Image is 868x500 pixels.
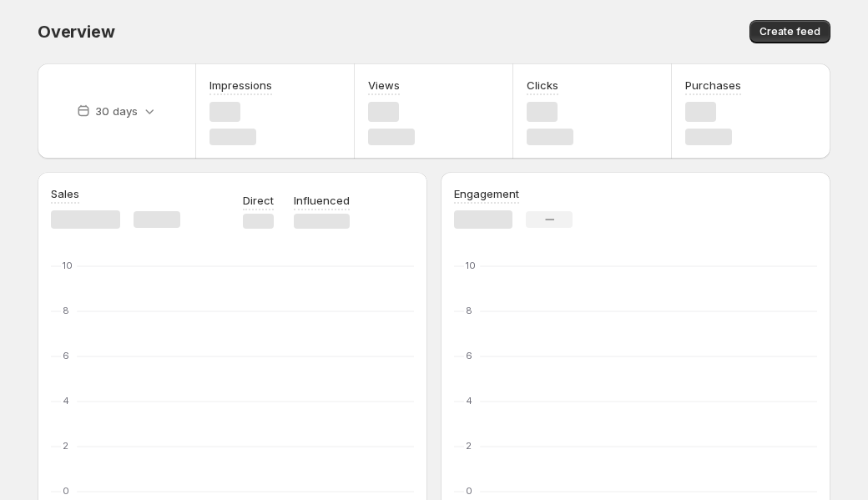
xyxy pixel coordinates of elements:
[759,25,820,38] span: Create feed
[466,395,472,407] text: 4
[209,77,272,93] h3: Impressions
[294,192,350,209] p: Influenced
[527,77,558,93] h3: Clicks
[63,395,69,407] text: 4
[95,103,138,119] p: 30 days
[466,350,472,361] text: 6
[466,485,472,497] text: 0
[63,305,69,316] text: 8
[63,440,68,452] text: 2
[243,192,274,209] p: Direct
[749,20,830,43] button: Create feed
[466,440,472,452] text: 2
[466,305,472,316] text: 8
[38,22,114,42] span: Overview
[63,485,69,497] text: 0
[63,260,73,271] text: 10
[51,185,79,202] h3: Sales
[368,77,400,93] h3: Views
[454,185,519,202] h3: Engagement
[685,77,741,93] h3: Purchases
[466,260,476,271] text: 10
[63,350,69,361] text: 6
